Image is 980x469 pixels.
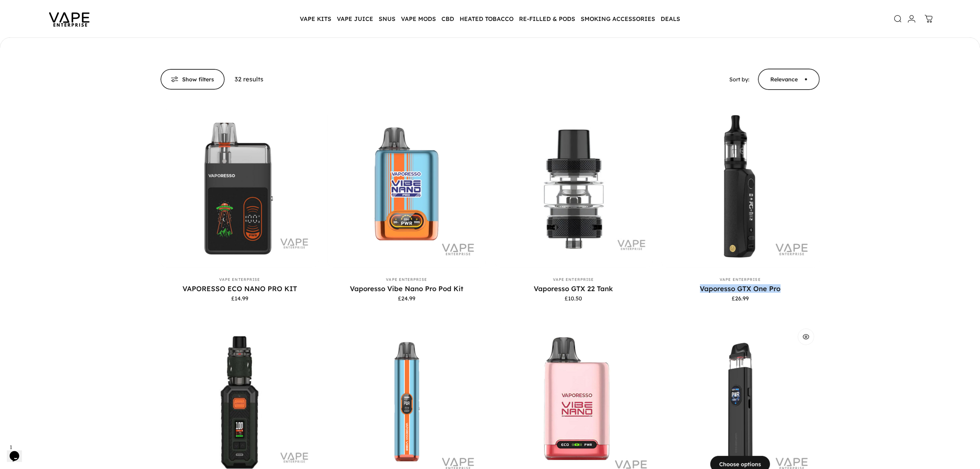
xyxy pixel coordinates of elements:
[376,12,398,26] summary: SNUS
[182,284,297,293] a: VAPORESSO ECO NANO PRO KIT
[658,12,683,26] a: DEALS
[565,296,582,301] span: £10.50
[327,109,486,268] img: Vaporesso Vibe Nano Pro Pod Kit
[161,69,225,90] button: Show filters
[439,12,457,26] summary: CBD
[350,284,463,293] a: Vaporesso Vibe Nano Pro Pod Kit
[161,109,319,268] img: VAPORESSO ECO NANO PRO KIT
[516,12,578,26] summary: RE-FILLED & PODS
[921,11,936,26] a: 0 items
[386,277,427,282] a: Vape Enterprise
[297,12,334,26] summary: VAPE KITS
[720,277,761,282] a: Vape Enterprise
[231,296,248,301] span: £14.99
[334,12,376,26] summary: VAPE JUICE
[732,296,749,301] span: £26.99
[700,284,781,293] a: Vaporesso GTX One Pro
[219,277,260,282] a: Vape Enterprise
[398,12,439,26] summary: VAPE MODS
[457,12,516,26] summary: HEATED TOBACCO
[38,3,100,35] img: Vape Enterprise
[553,277,594,282] a: Vape Enterprise
[534,284,613,293] a: Vaporesso GTX 22 Tank
[578,12,658,26] summary: SMOKING ACCESSORIES
[661,109,820,268] img: Vaporesso GTX One Pro
[494,109,653,268] img: Vaporesso GTX 22 Tank
[398,296,415,301] span: £24.99
[297,12,683,26] nav: Primary
[7,442,29,462] iframe: chat widget
[235,75,264,84] p: 32 results
[730,76,750,83] span: Sort by:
